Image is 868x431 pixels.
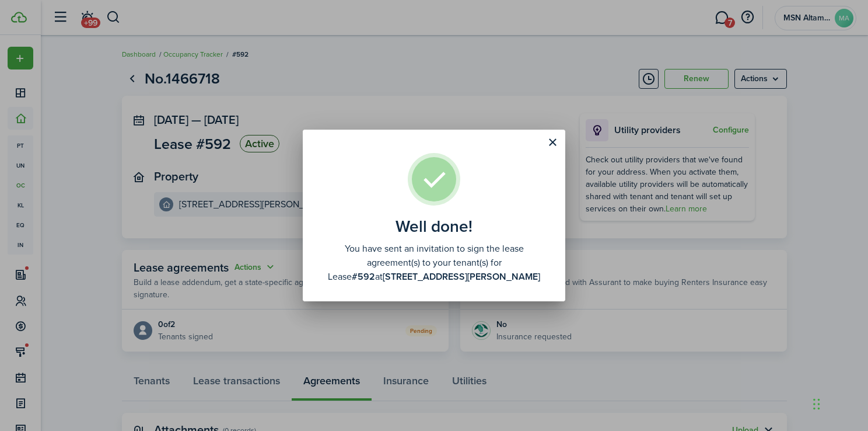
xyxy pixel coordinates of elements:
[542,133,562,152] button: Close modal
[320,242,548,284] well-done-description: You have sent an invitation to sign the lease agreement(s) to your tenant(s) for Lease at
[674,305,868,431] iframe: Chat Widget
[813,387,820,422] div: Drag
[352,270,375,283] b: #592
[395,217,473,236] well-done-title: Well done!
[383,270,540,283] b: [STREET_ADDRESS][PERSON_NAME]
